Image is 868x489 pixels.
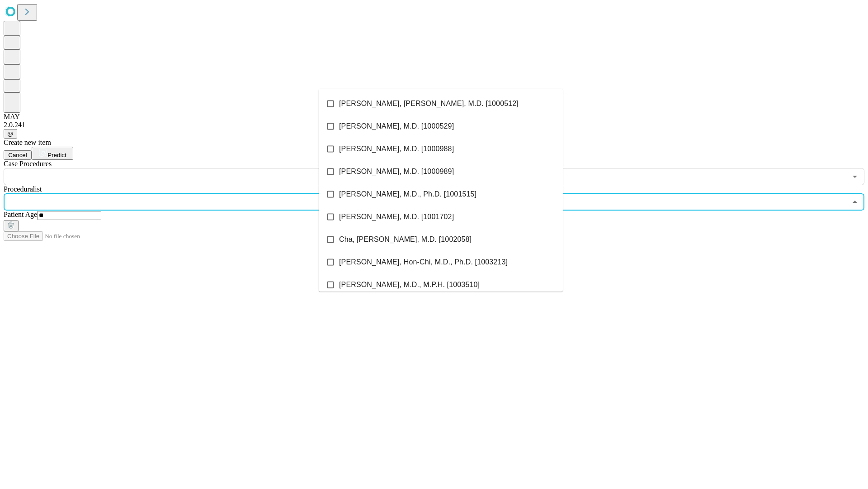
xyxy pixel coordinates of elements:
[4,121,864,129] div: 2.0.241
[4,129,17,139] button: @
[4,113,864,121] div: MAY
[849,170,861,183] button: Open
[339,144,454,154] span: [PERSON_NAME], M.D. [1000988]
[4,139,51,146] span: Create new item
[339,211,454,222] span: [PERSON_NAME], M.D. [1001702]
[4,150,32,160] button: Cancel
[8,152,27,158] span: Cancel
[339,98,519,109] span: [PERSON_NAME], [PERSON_NAME], M.D. [1000512]
[339,234,472,245] span: Cha, [PERSON_NAME], M.D. [1002058]
[339,257,508,268] span: [PERSON_NAME], Hon-Chi, M.D., Ph.D. [1003213]
[339,279,480,290] span: [PERSON_NAME], M.D., M.P.H. [1003510]
[4,160,52,168] span: Scheduled Procedure
[339,166,454,177] span: [PERSON_NAME], M.D. [1000989]
[339,121,454,132] span: [PERSON_NAME], M.D. [1000529]
[32,147,73,160] button: Predict
[4,211,37,218] span: Patient Age
[4,185,42,193] span: Proceduralist
[7,130,14,137] span: @
[339,189,476,200] span: [PERSON_NAME], M.D., Ph.D. [1001515]
[849,196,861,208] button: Close
[47,152,66,158] span: Predict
